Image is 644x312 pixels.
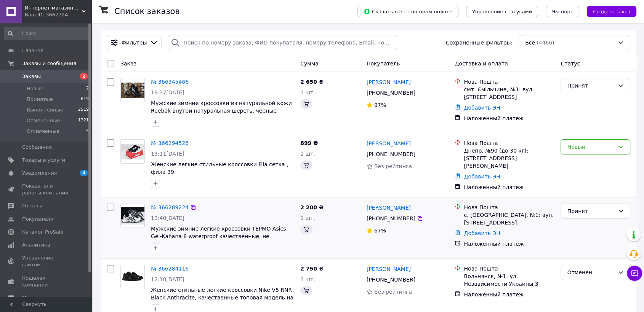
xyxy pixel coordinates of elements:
div: Нова Пошта [464,265,554,272]
span: Фильтры [122,39,147,46]
button: Управление статусами [466,6,538,17]
input: Поиск [4,27,90,40]
span: 5 [86,128,89,135]
span: 1321 [78,117,89,124]
span: Новые [27,85,43,92]
span: 18:37[DATE] [151,89,184,96]
span: Сумма [300,60,319,67]
span: Сохраненные фильтры: [446,39,513,46]
span: Интернет-магазин "DEMI" [25,5,82,11]
span: 67% [374,228,386,234]
span: Покупатель [367,60,400,67]
span: 1 шт. [300,215,315,221]
div: смт. Ємільчине, №1: вул. [STREET_ADDRESS] [464,86,554,101]
span: Покупатели [22,216,53,223]
span: Без рейтинга [374,289,412,295]
span: 97% [374,102,386,108]
div: Нова Пошта [464,139,554,147]
img: Фото товару [121,265,144,289]
span: Главная [22,47,43,54]
a: Фото товару [120,204,145,228]
div: [PHONE_NUMBER] [365,149,417,159]
img: Фото товару [121,207,144,225]
span: 1 шт. [300,276,315,282]
span: Заказ [120,60,136,67]
div: Ваш ID: 3667724 [25,11,91,18]
span: 2 650 ₴ [300,79,324,85]
span: Скачать отчет по пром-оплате [364,8,452,15]
span: 12:10[DATE] [151,276,184,282]
span: Уведомления [22,170,57,177]
span: Управление статусами [472,9,532,14]
a: [PERSON_NAME] [367,140,411,147]
h1: Список заказов [114,7,180,16]
span: 13:11[DATE] [151,151,184,157]
span: Без рейтинга [374,163,412,169]
span: Отмененные [27,117,60,124]
a: Женские стильные легкие кроссовки Nike V5 RNR Black Anthracite, качественные топовая модель на ле... [151,287,293,308]
span: Товары и услуги [22,157,65,164]
span: 619 [81,96,89,103]
span: 2 750 ₴ [300,266,324,272]
div: Наложенный платеж [464,183,554,191]
div: [PHONE_NUMBER] [365,274,417,285]
button: Создать заказ [587,6,636,17]
a: [PERSON_NAME] [367,204,411,212]
span: Оплаченные [27,128,59,135]
div: Принят [567,81,615,90]
a: Фото товару [120,139,145,164]
a: № 366289224 [151,204,189,210]
span: Кошелек компании [22,275,70,288]
span: 2 200 ₴ [300,204,324,210]
span: 4 [80,170,88,176]
span: Аналитика [22,242,50,248]
div: Вольнянск, №1: ул. Независимости Украины,3 [464,272,554,288]
button: Чат с покупателем [627,266,642,281]
div: [PHONE_NUMBER] [365,88,417,98]
div: Наложенный платеж [464,291,554,298]
span: 1 шт. [300,151,315,157]
span: Заказы и сообщения [22,60,76,67]
a: Фото товару [120,78,145,102]
button: Скачать отчет по пром-оплате [357,6,458,17]
div: Новый [567,143,615,151]
span: Сообщения [22,144,52,151]
span: Маркет [22,294,42,301]
a: Мужские зимние кроссовки из натуральной кожи Reebok внутри натуральная шерсть, черные качественны... [151,100,292,121]
a: Добавить ЭН [464,230,500,236]
a: Добавить ЭН [464,105,500,111]
a: [PERSON_NAME] [367,265,411,273]
span: Отзывы [22,202,42,209]
span: Заказы [22,73,41,80]
span: 899 ₴ [300,140,318,146]
div: Отменен [567,268,615,277]
a: Добавить ЭН [464,174,500,180]
div: Нова Пошта [464,78,554,86]
a: Создать заказ [579,8,636,14]
span: Выполненные [27,107,63,113]
span: 2 [80,73,88,80]
span: 12:40[DATE] [151,215,184,221]
div: Принят [567,207,615,215]
span: Показатели работы компании [22,183,70,196]
a: Фото товару [120,265,145,289]
span: Женские легкие стильные кроссовки Fila сетка , фила 39 [151,161,288,175]
span: Каталог ProSale [22,229,63,236]
span: 1 шт. [300,89,315,96]
span: Управление сайтом [22,255,70,268]
span: Мужские зимние легкие кроссовки ТЕРМО Asics Gel-Kahana 8 waterproof качественные, не промокают 41... [151,226,286,247]
span: (4466) [537,40,554,46]
a: № 366294526 [151,140,189,146]
span: 2 [86,85,89,92]
span: Статус [561,60,580,67]
img: Фото товару [121,83,144,98]
div: Нова Пошта [464,204,554,211]
span: Доставка и оплата [455,60,508,67]
div: Наложенный платеж [464,115,554,122]
input: Поиск по номеру заказа, ФИО покупателя, номеру телефона, Email, номеру накладной [168,35,397,50]
span: 2519 [78,107,89,113]
div: Наложенный платеж [464,240,554,248]
img: Фото товару [121,144,144,159]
